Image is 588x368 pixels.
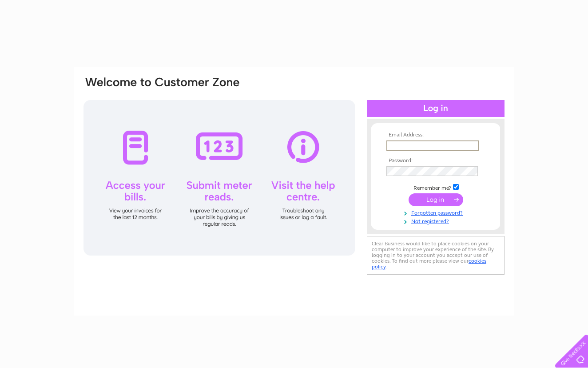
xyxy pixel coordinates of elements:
th: Email Address: [384,132,487,138]
a: cookies policy [372,258,486,270]
th: Password: [384,158,487,164]
td: Remember me? [384,183,487,192]
div: Clear Business would like to place cookies on your computer to improve your experience of the sit... [367,236,505,275]
input: Submit [409,193,463,206]
a: Not registered? [386,216,487,225]
a: Forgotten password? [386,208,487,216]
